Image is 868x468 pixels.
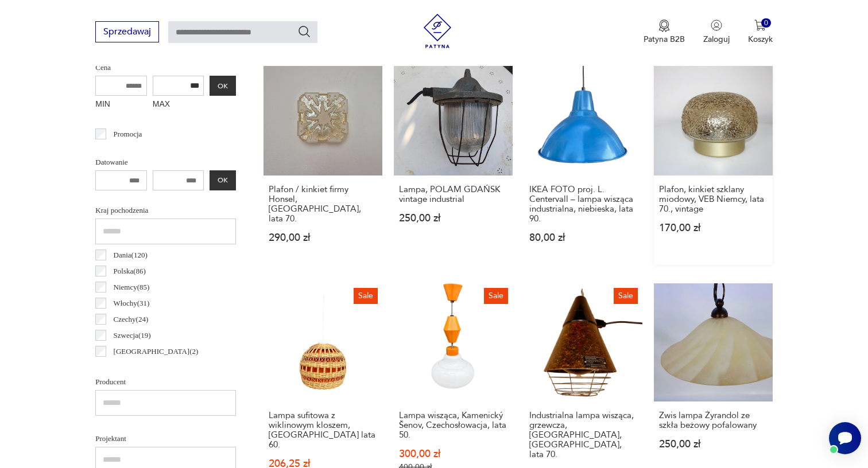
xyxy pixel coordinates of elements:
p: Cena [95,61,236,74]
p: Włochy ( 31 ) [114,297,150,310]
p: Czechy ( 24 ) [114,313,149,326]
button: 0Koszyk [748,19,773,45]
p: Polska ( 86 ) [114,265,146,278]
img: Patyna - sklep z meblami i dekoracjami vintage [420,14,455,48]
h3: Plafon, kinkiet szklany miodowy, VEB Niemcy, lata 70., vintage [659,185,768,214]
p: Niemcy ( 85 ) [114,281,150,294]
h3: Zwis lampa Żyrandol ze szkła beżowy pofalowany [659,411,768,430]
p: Promocja [114,128,142,141]
img: Ikona medalu [658,19,670,32]
h3: Lampa, POLAM GDAŃSK vintage industrial [399,185,507,204]
p: 80,00 zł [529,233,638,243]
a: Lampa, POLAM GDAŃSK vintage industrialLampa, POLAM GDAŃSK vintage industrial250,00 zł [394,57,513,265]
p: 250,00 zł [399,213,507,223]
a: Ikona medaluPatyna B2B [644,19,685,45]
h3: Lampa wisząca, Kamenický Šenov, Czechosłowacja, lata 50. [399,411,507,440]
button: Zaloguj [703,19,730,45]
p: Kraj pochodzenia [95,204,236,217]
h3: Industrialna lampa wisząca, grzewcza, [GEOGRAPHIC_DATA], [GEOGRAPHIC_DATA], lata 70. [529,411,638,459]
label: MIN [95,96,147,114]
p: Koszyk [748,34,773,45]
p: [GEOGRAPHIC_DATA] ( 2 ) [114,345,199,358]
img: Ikonka użytkownika [711,19,722,31]
a: Sprzedawaj [95,29,159,37]
a: IKEA FOTO proj. L. Centervall – lampa wisząca industrialna, niebieska, lata 90.IKEA FOTO proj. L.... [524,57,643,265]
h3: Lampa sufitowa z wiklinowym kloszem, [GEOGRAPHIC_DATA] lata 60. [269,411,377,450]
button: Szukaj [297,25,311,38]
img: Ikona koszyka [754,19,766,31]
h3: Plafon / kinkiet firmy Honsel, [GEOGRAPHIC_DATA], lata 70. [269,185,377,224]
h3: IKEA FOTO proj. L. Centervall – lampa wisząca industrialna, niebieska, lata 90. [529,185,638,224]
p: Projektant [95,432,236,445]
label: MAX [153,96,204,114]
a: Plafon / kinkiet firmy Honsel, Niemcy, lata 70.Plafon / kinkiet firmy Honsel, [GEOGRAPHIC_DATA], ... [263,57,382,265]
p: [GEOGRAPHIC_DATA] ( 2 ) [114,361,199,374]
p: 170,00 zł [659,223,768,233]
button: OK [210,170,236,190]
iframe: Smartsupp widget button [829,422,861,454]
p: 300,00 zł [399,449,507,459]
a: Plafon, kinkiet szklany miodowy, VEB Niemcy, lata 70., vintagePlafon, kinkiet szklany miodowy, VE... [654,57,773,265]
p: Zaloguj [703,34,730,45]
button: Sprzedawaj [95,21,159,42]
p: Producent [95,376,236,388]
p: Szwecja ( 19 ) [114,329,151,342]
p: Dania ( 120 ) [114,249,148,262]
p: 290,00 zł [269,233,377,243]
p: 250,00 zł [659,439,768,449]
button: Patyna B2B [644,19,685,45]
p: Patyna B2B [644,34,685,45]
p: Datowanie [95,156,236,169]
button: OK [210,76,236,96]
div: 0 [761,18,771,28]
